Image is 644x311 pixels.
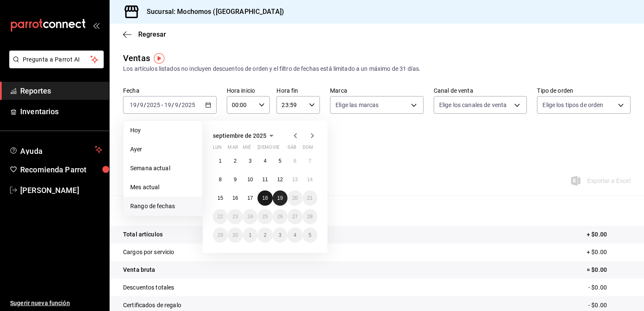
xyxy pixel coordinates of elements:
[219,177,222,182] abbr: 8 de septiembre de 2025
[123,64,631,73] div: Los artículos listados no incluyen descuentos de orden y el filtro de fechas está limitado a un m...
[287,228,302,243] button: 4 de octubre de 2025
[243,209,258,224] button: 24 de septiembre de 2025
[243,145,251,153] abbr: miércoles
[181,102,196,108] input: ----
[172,102,174,108] span: /
[588,283,631,292] p: - $0.00
[537,88,631,94] label: Tipo de orden
[129,102,137,108] input: --
[243,228,258,243] button: 1 de octubre de 2025
[587,230,631,239] p: + $0.00
[20,85,102,97] span: Reportes
[20,145,91,155] span: Ayuda
[247,214,253,220] abbr: 24 de septiembre de 2025
[273,153,287,169] button: 5 de septiembre de 2025
[249,158,252,164] abbr: 3 de septiembre de 2025
[130,202,196,211] span: Rango de fechas
[292,177,298,182] abbr: 13 de septiembre de 2025
[228,153,242,169] button: 2 de septiembre de 2025
[303,209,317,224] button: 28 de septiembre de 2025
[10,299,102,308] span: Sugerir nueva función
[287,145,296,153] abbr: sábado
[130,145,196,154] span: Ayer
[264,232,267,238] abbr: 2 de octubre de 2025
[264,158,267,164] abbr: 4 de septiembre de 2025
[174,102,179,108] input: --
[20,164,102,175] span: Recomienda Parrot
[292,214,298,220] abbr: 27 de septiembre de 2025
[213,172,228,187] button: 8 de septiembre de 2025
[123,52,150,64] div: Ventas
[303,228,317,243] button: 5 de octubre de 2025
[123,230,163,239] p: Total artículos
[164,102,172,108] input: --
[213,190,228,206] button: 15 de septiembre de 2025
[123,283,174,292] p: Descuentos totales
[123,30,166,38] button: Regresar
[303,153,317,169] button: 7 de septiembre de 2025
[234,177,237,182] abbr: 9 de septiembre de 2025
[287,172,302,187] button: 13 de septiembre de 2025
[309,232,311,238] abbr: 5 de octubre de 2025
[140,102,144,108] input: --
[587,248,631,257] p: + $0.00
[293,232,296,238] abbr: 4 de octubre de 2025
[258,172,272,187] button: 11 de septiembre de 2025
[232,232,238,238] abbr: 30 de septiembre de 2025
[276,88,320,94] label: Hora fin
[130,183,196,192] span: Mes actual
[309,158,311,164] abbr: 7 de septiembre de 2025
[213,209,228,224] button: 22 de septiembre de 2025
[258,153,272,169] button: 4 de septiembre de 2025
[262,214,268,220] abbr: 25 de septiembre de 2025
[303,172,317,187] button: 14 de septiembre de 2025
[279,232,282,238] abbr: 3 de octubre de 2025
[247,195,253,201] abbr: 17 de septiembre de 2025
[434,88,527,94] label: Canal de venta
[130,126,196,135] span: Hoy
[277,195,283,201] abbr: 19 de septiembre de 2025
[247,177,253,182] abbr: 10 de septiembre de 2025
[228,190,242,206] button: 16 de septiembre de 2025
[137,102,140,108] span: /
[154,53,164,64] img: Tooltip marker
[217,195,223,201] abbr: 15 de septiembre de 2025
[335,101,378,109] span: Elige las marcas
[307,177,313,182] abbr: 14 de septiembre de 2025
[146,102,161,108] input: ----
[217,214,223,220] abbr: 22 de septiembre de 2025
[123,301,181,310] p: Certificados de regalo
[588,301,631,310] p: - $0.00
[219,158,222,164] abbr: 1 de septiembre de 2025
[130,164,196,173] span: Semana actual
[258,228,272,243] button: 2 de octubre de 2025
[123,206,631,216] p: Resumen
[273,190,287,206] button: 19 de septiembre de 2025
[258,190,272,206] button: 18 de septiembre de 2025
[330,88,424,94] label: Marca
[23,55,91,64] span: Pregunta a Parrot AI
[249,232,252,238] abbr: 1 de octubre de 2025
[303,145,313,153] abbr: domingo
[587,265,631,274] p: = $0.00
[287,153,302,169] button: 6 de septiembre de 2025
[287,209,302,224] button: 27 de septiembre de 2025
[138,30,166,38] span: Regresar
[123,248,174,257] p: Cargos por servicio
[277,177,283,182] abbr: 12 de septiembre de 2025
[144,102,146,108] span: /
[293,158,296,164] abbr: 6 de septiembre de 2025
[123,88,217,94] label: Fecha
[439,101,507,109] span: Elige los canales de venta
[232,195,238,201] abbr: 16 de septiembre de 2025
[273,172,287,187] button: 12 de septiembre de 2025
[228,172,242,187] button: 9 de septiembre de 2025
[258,145,307,153] abbr: jueves
[243,190,258,206] button: 17 de septiembre de 2025
[234,158,237,164] abbr: 2 de septiembre de 2025
[232,214,238,220] abbr: 23 de septiembre de 2025
[213,145,222,153] abbr: lunes
[179,102,181,108] span: /
[20,185,102,196] span: [PERSON_NAME]
[287,190,302,206] button: 20 de septiembre de 2025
